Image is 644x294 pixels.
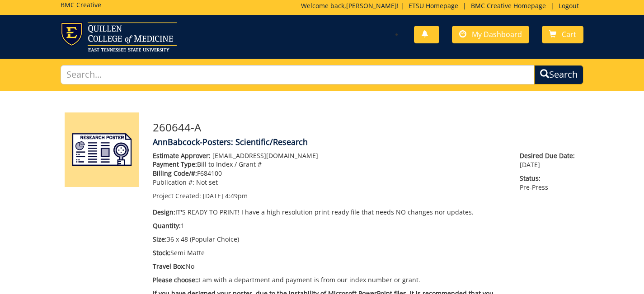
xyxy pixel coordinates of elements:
[542,26,583,43] a: Cart
[554,1,583,10] a: Logout
[153,160,507,169] p: Bill to Index / Grant #
[153,160,197,168] span: Payment Type:
[153,248,507,257] p: Semi Matte
[153,235,507,244] p: 36 x 48 (Popular Choice)
[153,221,507,230] p: 1
[153,208,175,216] span: Design:
[153,221,181,230] span: Quantity:
[153,191,201,200] span: Project Created:
[153,248,170,257] span: Stock:
[61,65,535,84] input: Search...
[61,22,177,51] img: ETSU logo
[196,178,218,187] span: Not set
[452,26,529,43] a: My Dashboard
[153,262,507,271] p: No
[562,29,576,39] span: Cart
[153,169,507,178] p: F684100
[153,169,197,177] span: Billing Code/#:
[472,29,522,39] span: My Dashboard
[534,65,583,84] button: Search
[153,208,507,217] p: IT'S READY TO PRINT! I have a high resolution print-ready file that needs NO changes nor updates.
[466,1,550,10] a: BMC Creative Homepage
[520,174,579,183] span: Status:
[153,275,199,284] span: Please choose::
[520,174,579,192] p: Pre-Press
[153,138,580,147] h4: AnnBabcock-Posters: Scientific/Research
[153,178,194,187] span: Publication #:
[61,1,101,8] h5: BMC Creative
[404,1,463,10] a: ETSU Homepage
[153,275,507,285] p: I am with a department and payment is from our index number or grant.
[153,235,167,243] span: Size:
[203,191,248,200] span: [DATE] 4:49pm
[153,151,211,160] span: Estimate Approver:
[520,151,579,160] span: Desired Due Date:
[65,112,139,187] img: Product featured image
[301,1,583,10] p: Welcome back, ! | | |
[153,262,186,271] span: Travel Box:
[153,151,507,160] p: [EMAIL_ADDRESS][DOMAIN_NAME]
[153,121,580,133] h3: 260644-A
[346,1,397,10] a: [PERSON_NAME]
[520,151,579,169] p: [DATE]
